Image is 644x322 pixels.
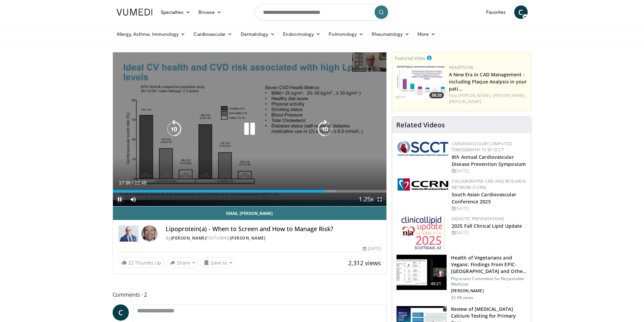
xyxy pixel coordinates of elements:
[166,235,381,241] div: By FEATURING
[255,4,390,20] input: Search topics, interventions
[113,190,387,193] div: Progress Bar
[113,290,387,299] span: Comments 2
[452,216,526,222] div: Didactic Presentations
[428,280,444,287] span: 49:21
[514,5,528,19] a: C
[452,223,522,229] a: 2025 Fall Clinical Lipid Update
[167,257,198,268] button: Share
[395,55,426,61] small: Featured Video
[171,235,207,241] a: [PERSON_NAME]
[118,257,164,268] a: 22 Thumbs Up
[449,65,473,70] a: Heartflow
[166,225,381,233] h4: Lipoprotein(a) - When to Screen and How to Manage Risk?
[128,259,134,266] span: 22
[451,276,527,287] p: Physicians Committee for Responsible Medicine
[348,259,381,267] span: 2,312 views
[449,99,481,104] a: [PERSON_NAME]
[452,178,526,190] a: Collaborative CME and Research Network (CCRN)
[189,27,236,41] a: Cardiovascular
[452,168,526,174] div: [DATE]
[325,27,367,41] a: Pulmonology
[451,295,473,300] p: 32.9K views
[429,92,444,98] span: 38:20
[113,206,387,220] a: Email [PERSON_NAME]
[141,225,158,242] img: Avatar
[373,193,386,206] button: Fullscreen
[451,254,527,275] h3: Health of Vegetarians and Vegans: Findings From EPIC-[GEOGRAPHIC_DATA] and Othe…
[493,93,526,98] a: [PERSON_NAME],
[451,288,527,294] p: [PERSON_NAME]
[482,5,510,19] a: Favorites
[395,65,446,100] img: 738d0e2d-290f-4d89-8861-908fb8b721dc.150x105_q85_crop-smart_upscale.jpg
[201,257,235,268] button: Save to
[237,27,279,41] a: Dermatology
[117,9,152,16] img: VuMedi Logo
[449,93,528,105] div: Feat.
[396,121,445,129] h4: Related Videos
[359,193,373,206] button: Playback Rate
[230,235,266,241] a: [PERSON_NAME]
[396,254,527,300] a: 49:21 Health of Vegetarians and Vegans: Findings From EPIC-[GEOGRAPHIC_DATA] and Othe… Physicians...
[452,230,526,236] div: [DATE]
[397,255,447,290] img: 606f2b51-b844-428b-aa21-8c0c72d5a896.150x105_q85_crop-smart_upscale.jpg
[279,27,325,41] a: Endocrinology
[452,141,512,153] a: Cardiovascular Computed Tomography TV by SCCT
[194,5,225,19] a: Browse
[113,27,190,41] a: Allergy, Asthma, Immunology
[363,246,381,252] div: [DATE]
[132,180,134,185] span: /
[367,27,413,41] a: Rheumatology
[157,5,195,19] a: Specialties
[126,193,140,206] button: Mute
[398,141,448,156] img: 51a70120-4f25-49cc-93a4-67582377e75f.png.150x105_q85_autocrop_double_scale_upscale_version-0.2.png
[401,216,445,251] img: d65bce67-f81a-47c5-b47d-7b8806b59ca8.jpg.150x105_q85_autocrop_double_scale_upscale_version-0.2.jpg
[119,180,131,185] span: 17:36
[398,178,448,191] img: a04ee3ba-8487-4636-b0fb-5e8d268f3737.png.150x105_q85_autocrop_double_scale_upscale_version-0.2.png
[135,180,146,185] span: 22:48
[113,193,126,206] button: Pause
[113,52,387,206] video-js: Video Player
[413,27,439,41] a: More
[458,93,492,98] a: [PERSON_NAME],
[452,191,516,205] a: South Asian Cardiovascular Conference 2025
[449,71,527,92] a: A New Era in CAD Management - including Plaque Analysis in your pati…
[452,205,526,212] div: [DATE]
[395,65,446,100] a: 38:20
[113,304,129,321] a: C
[452,154,526,167] a: 8th Annual Cardiovascular Disease Prevention Symposium
[118,225,139,242] img: Dr. Robert S. Rosenson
